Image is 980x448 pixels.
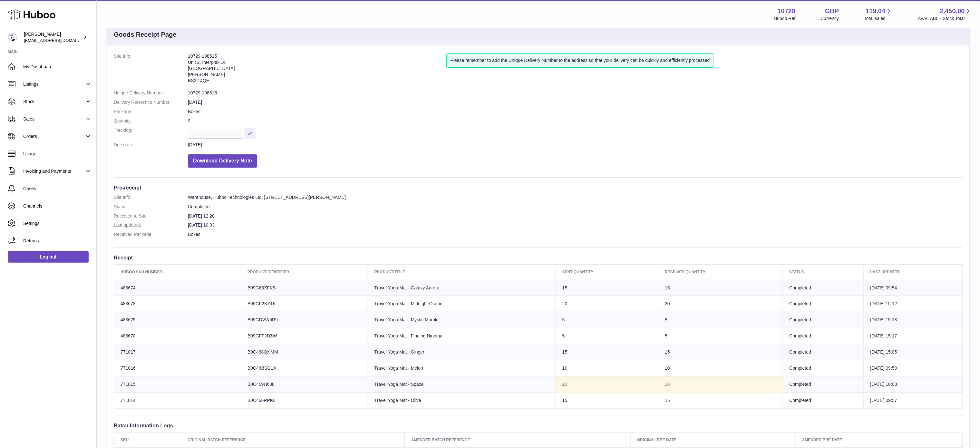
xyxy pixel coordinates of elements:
[114,222,188,228] dt: Last updated:
[114,142,188,148] dt: Due date:
[778,7,796,15] strong: 10729
[864,360,963,376] td: [DATE] 09:50
[658,312,783,328] td: 5
[446,53,714,68] div: Please remember to add the Unique Delivery Number to the address so that your delivery can be qui...
[188,53,446,87] address: 10729-198515 Unit 2, Interplex 16 [GEOGRAPHIC_DATA] [PERSON_NAME] BS32 4QE
[114,127,188,139] dt: Tracking:
[114,118,188,124] dt: Quantity:
[188,231,963,238] dd: Boxes
[368,312,556,328] td: Travel Yoga Mat - Mystic Marble
[23,151,92,157] span: Usage
[188,99,963,105] dd: [DATE]
[795,432,963,447] th: Amended BBE Date
[114,99,188,105] dt: Delivery Reference Number:
[8,251,89,263] a: Log out
[241,296,368,312] td: B09GF2KYTK
[114,90,188,96] dt: Unique Delivery Number:
[556,360,658,376] td: 10
[825,7,839,15] strong: GBP
[556,376,658,392] td: 20
[23,186,92,192] span: Cases
[241,265,368,280] th: Product Identifier
[783,344,864,360] td: Completed
[864,15,893,22] span: Total sales
[368,328,556,344] td: Travel Yoga Mat - Finding Nirvana
[658,392,783,408] td: 15
[630,432,795,447] th: Original BBE Date
[864,392,963,408] td: [DATE] 09:57
[114,328,241,344] td: 483670
[114,254,963,261] h3: Receipt
[774,15,796,22] div: Huboo Ref
[114,194,188,200] dt: Site Info:
[114,376,241,392] td: 771015
[241,376,368,392] td: B0C469H638
[556,312,658,328] td: 5
[188,154,257,168] button: Download Delivery Note
[114,422,963,429] h3: Batch Information Logs
[23,81,85,87] span: Listings
[114,204,188,210] dt: Status:
[783,280,864,296] td: Completed
[658,376,783,392] td: 16
[24,38,95,43] span: [EMAIL_ADDRESS][DOMAIN_NAME]
[866,7,885,15] span: 119.04
[658,265,783,280] th: Received Quantity
[188,222,963,228] dd: [DATE] 10:03
[188,118,963,124] dd: 9
[188,90,963,96] dd: 10729-198515
[918,7,972,22] a: 2,450.00 AVAILABLE Stock Total
[864,376,963,392] td: [DATE] 10:03
[114,30,177,39] h3: Goods Receipt Page
[114,109,188,115] dt: Package:
[658,360,783,376] td: 10
[783,312,864,328] td: Completed
[368,280,556,296] td: Travel Yoga Mat - Galaxy Aurora
[864,312,963,328] td: [DATE] 15:18
[368,360,556,376] td: Travel Yoga Mat - Melon
[368,392,556,408] td: Travel Yoga Mat - Olive
[114,296,241,312] td: 483673
[783,328,864,344] td: Completed
[23,203,92,209] span: Channels
[188,109,963,115] dd: Boxes
[114,392,241,408] td: 771014
[241,392,368,408] td: B0C466RPK6
[783,296,864,312] td: Completed
[864,7,893,22] a: 119.04 Total sales
[188,142,963,148] dd: [DATE]
[8,33,17,42] img: internalAdmin-10729@internal.huboo.com
[114,280,241,296] td: 483674
[918,15,972,22] span: AVAILABLE Stock Total
[114,265,241,280] th: Huboo SKU Number
[658,280,783,296] td: 15
[864,280,963,296] td: [DATE] 09:54
[241,344,368,360] td: B0C468QNMM
[556,344,658,360] td: 15
[23,116,85,122] span: Sales
[658,344,783,360] td: 15
[658,328,783,344] td: 5
[864,344,963,360] td: [DATE] 15:05
[114,213,188,219] dt: Received to Site:
[556,296,658,312] td: 20
[368,296,556,312] td: Travel Yoga Mat - Midnight Ocean
[23,99,85,105] span: Stock
[241,328,368,344] td: B09GFFJDZW
[241,360,368,376] td: B0C46BSG1X
[783,265,864,280] th: Status
[114,184,963,191] h3: Pre-receipt
[114,231,188,238] dt: Received Package:
[23,168,85,174] span: Invoicing and Payments
[864,265,963,280] th: Last updated
[864,328,963,344] td: [DATE] 15:17
[23,133,85,140] span: Orders
[658,296,783,312] td: 20
[556,392,658,408] td: 15
[241,280,368,296] td: B09G65XFKS
[114,312,241,328] td: 483675
[783,392,864,408] td: Completed
[114,360,241,376] td: 771016
[405,432,631,447] th: Amended Batch Reference
[556,328,658,344] td: 5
